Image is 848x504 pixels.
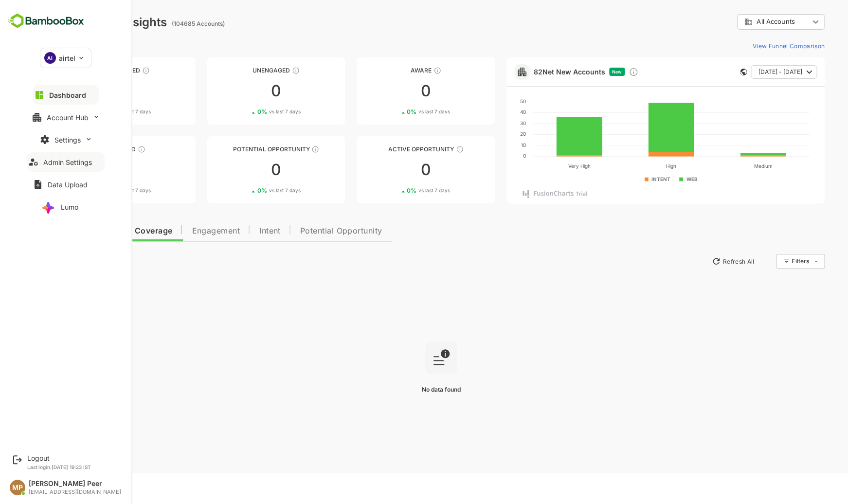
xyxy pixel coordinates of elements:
[27,464,91,470] p: Last login: [DATE] 19:23 IST
[23,67,162,74] div: Unreached
[486,109,492,115] text: 40
[173,136,311,203] a: Potential OpportunityThese accounts are MQAs and can be passed on to Inside Sales00%vs last 7 days
[31,175,100,194] button: Data Upload
[5,12,87,30] img: BambooboxFullLogoMark.5f36c76dfaba33ec1ec1367b70bb1252.svg
[23,57,162,125] a: UnreachedThese accounts have not been engaged with for a defined time period00%vs last 7 days
[47,113,89,122] div: Account Hub
[720,163,739,169] text: Medium
[384,108,416,115] span: vs last 7 days
[173,145,311,153] div: Potential Opportunity
[23,145,162,153] div: Engaged
[323,67,461,74] div: Aware
[29,480,121,488] div: [PERSON_NAME] Peer
[277,145,285,153] div: These accounts are MQAs and can be passed on to Inside Sales
[223,187,266,194] div: 0 %
[23,252,94,270] button: New Insights
[223,108,266,115] div: 0 %
[40,197,90,216] button: Lumo
[500,68,571,76] a: 82Net New Accounts
[384,187,416,194] span: vs last 7 days
[85,187,117,194] span: vs last 7 days
[399,67,407,74] div: These accounts have just entered the buying cycle and need further nurturing
[173,67,311,74] div: Unengaged
[258,67,266,74] div: These accounts have not shown enough engagement and need nurturing
[323,57,461,125] a: AwareThese accounts have just entered the buying cycle and need further nurturing00%vs last 7 days
[323,136,461,203] a: Active OpportunityThese accounts have open opportunities which might be at any of the Sales Stage...
[30,108,101,127] button: Account Hub
[486,98,492,104] text: 50
[173,57,311,125] a: UnengagedThese accounts have not shown enough engagement and need nurturing00%vs last 7 days
[422,145,430,153] div: These accounts have open opportunities which might be at any of the Sales Stages
[323,83,461,99] div: 0
[104,145,111,153] div: These accounts are warm, further nurturing would qualify them to MQAs
[710,18,775,26] div: All Accounts
[59,53,76,63] p: airtel
[61,203,78,211] div: Lumo
[595,67,604,77] div: Discover new ICP-fit accounts showing engagement — via intent surges, anonymous website visits, L...
[373,108,416,115] div: 0 %
[373,187,416,194] div: 0 %
[49,91,86,99] div: Dashboard
[486,131,492,137] text: 20
[757,252,791,270] div: Filters
[266,227,348,235] span: Potential Opportunity
[27,152,104,172] button: Admin Settings
[158,227,206,235] span: Engagement
[714,38,791,54] button: View Funnel Comparison
[758,257,775,265] div: Filters
[235,108,266,115] span: vs last 7 days
[173,162,311,178] div: 0
[43,158,92,166] div: Admin Settings
[23,83,162,99] div: 0
[33,85,98,105] button: Dashboard
[487,142,492,148] text: 10
[27,454,91,462] div: Logout
[235,187,266,194] span: vs last 7 days
[48,180,88,189] div: Data Upload
[489,153,492,159] text: 0
[40,48,91,68] div: AIairtel
[703,13,791,32] div: All Accounts
[23,162,162,178] div: 0
[388,386,427,393] span: No data found
[108,67,116,74] div: These accounts have not been engaged with for a defined time period
[486,120,492,126] text: 30
[73,108,117,115] div: 0 %
[673,253,724,269] button: Refresh All
[323,162,461,178] div: 0
[706,69,713,75] div: This card does not support filter and segments
[44,52,56,64] div: AI
[23,15,133,29] div: Dashboard Insights
[10,480,25,495] div: MP
[85,108,117,115] span: vs last 7 days
[29,489,121,495] div: [EMAIL_ADDRESS][DOMAIN_NAME]
[632,163,642,169] text: High
[73,187,117,194] div: 0 %
[323,145,461,153] div: Active Opportunity
[724,66,768,78] span: [DATE] - [DATE]
[38,130,93,149] button: Settings
[173,83,311,99] div: 0
[722,18,760,25] span: All Accounts
[717,65,783,79] button: [DATE] - [DATE]
[225,227,247,235] span: Intent
[578,69,588,74] span: New
[54,136,81,144] div: Settings
[138,20,194,27] ag: (104685 Accounts)
[534,163,557,169] text: Very High
[33,227,138,235] span: Data Quality and Coverage
[23,136,162,203] a: EngagedThese accounts are warm, further nurturing would qualify them to MQAs00%vs last 7 days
